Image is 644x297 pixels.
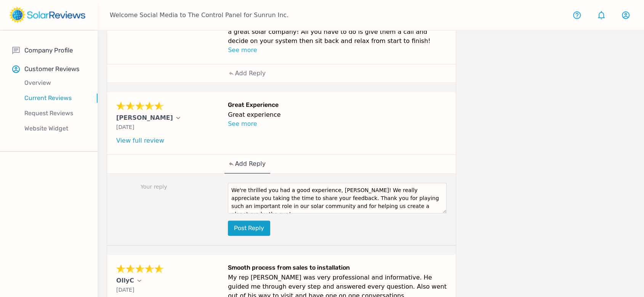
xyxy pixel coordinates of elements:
p: See more [228,46,447,55]
p: Request Reviews [12,109,98,118]
p: Current Reviews [12,94,98,103]
p: OllyC [116,276,134,285]
h6: Smooth process from sales to installation [228,264,447,273]
span: [DATE] [116,124,134,130]
p: Welcome Social Media to The Control Panel for Sunrun Inc. [110,11,288,20]
p: Your reply [116,183,223,191]
a: View full review [116,137,164,144]
p: Company Profile [24,46,73,55]
button: Post reply [228,221,270,236]
p: Add Reply [235,159,266,168]
a: Current Reviews [12,91,98,106]
p: Website Widget [12,124,98,133]
p: Add Reply [235,69,266,78]
a: Request Reviews [12,106,98,121]
h6: Great Experience [228,101,447,110]
p: See more [228,119,447,129]
a: Website Widget [12,121,98,136]
p: [PERSON_NAME] [116,113,173,122]
a: Overview [12,75,98,91]
span: [DATE] [116,287,134,293]
p: Overview [12,78,98,87]
p: Customer Reviews [24,64,80,74]
p: Great experience [228,110,447,119]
